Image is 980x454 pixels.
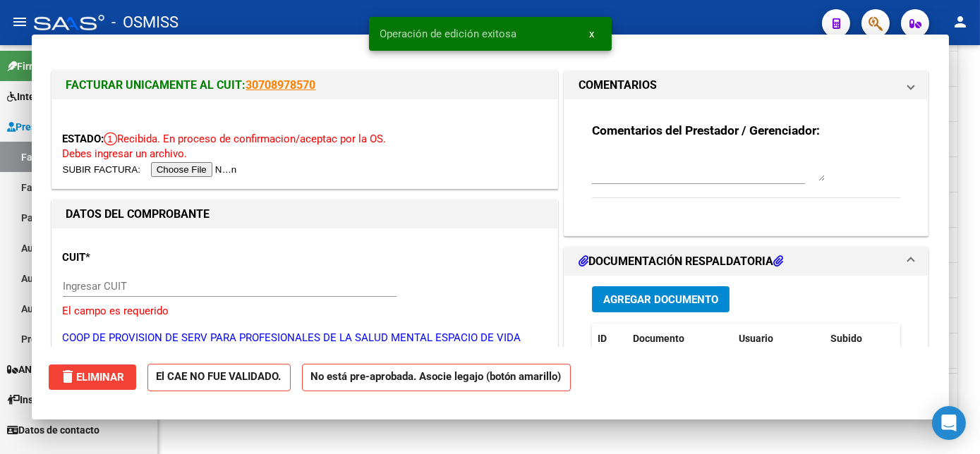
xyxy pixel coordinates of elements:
[63,146,547,162] p: Debes ingresar un archivo.
[564,99,928,235] div: COMENTARIOS
[63,250,208,266] p: CUIT
[66,207,210,221] strong: DATOS DEL COMPROBANTE
[104,133,387,145] span: Recibida. En proceso de confirmacion/aceptac por la OS.
[246,78,316,92] a: 30708978570
[825,324,895,354] datatable-header-cell: Subido
[564,247,928,276] mat-expansion-panel-header: DOCUMENTACIÓN RESPALDATORIA
[603,293,718,306] span: Agregar Documento
[579,21,606,47] button: x
[592,286,730,312] button: Agregar Documento
[60,368,77,385] mat-icon: delete
[7,362,118,377] span: ANMAT - Trazabilidad
[7,392,73,407] span: Instructivos
[7,89,138,104] span: Integración (discapacidad)
[598,333,607,344] span: ID
[49,364,136,390] button: Eliminar
[63,303,547,319] p: El campo es requerido
[952,13,969,30] mat-icon: person
[380,27,517,41] span: Operación de edición exitosa
[895,324,966,354] datatable-header-cell: Acción
[592,324,627,354] datatable-header-cell: ID
[830,333,862,344] span: Subido
[302,364,571,391] strong: No está pre-aprobada. Asocie legajo (botón amarillo)
[592,123,820,137] strong: Comentarios del Prestador / Gerenciador:
[66,78,246,92] span: FACTURAR UNICAMENTE AL CUIT:
[633,333,684,344] span: Documento
[733,324,825,354] datatable-header-cell: Usuario
[147,364,291,391] strong: El CAE NO FUE VALIDADO.
[111,7,179,38] span: - OSMISS
[590,27,595,40] span: x
[564,71,928,99] mat-expansion-panel-header: COMENTARIOS
[932,406,966,440] div: Open Intercom Messenger
[579,77,657,94] h1: COMENTARIOS
[627,324,733,354] datatable-header-cell: Documento
[7,59,80,74] span: Firma Express
[11,13,28,30] mat-icon: menu
[7,422,99,438] span: Datos de contacto
[739,333,773,344] span: Usuario
[579,253,783,270] h1: DOCUMENTACIÓN RESPALDATORIA
[63,330,547,346] p: COOP DE PROVISION DE SERV PARA PROFESIONALES DE LA SALUD MENTAL ESPACIO DE VIDA
[7,119,135,135] span: Prestadores / Proveedores
[63,133,104,145] span: ESTADO:
[60,371,125,384] span: Eliminar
